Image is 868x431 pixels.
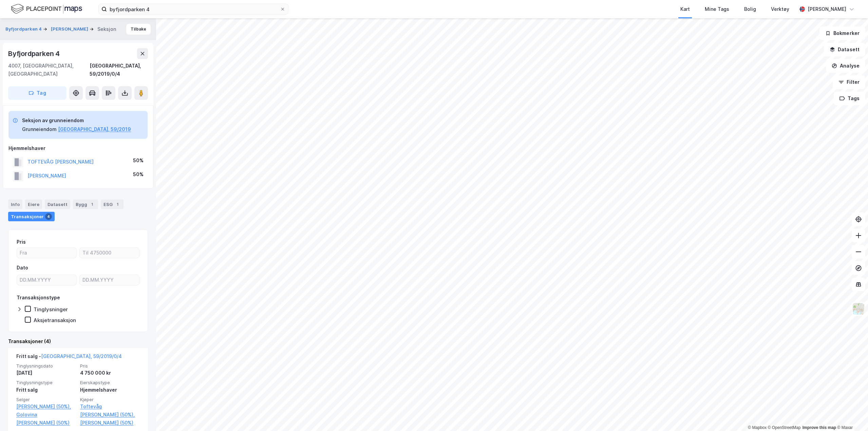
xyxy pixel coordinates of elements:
div: 4 750 000 kr [80,369,140,377]
a: OpenStreetMap [768,425,801,430]
div: 4007, [GEOGRAPHIC_DATA], [GEOGRAPHIC_DATA] [8,62,90,78]
img: logo.f888ab2527a4732fd821a326f86c7f29.svg [11,3,82,15]
input: DD.MM.YYYY [80,275,139,285]
div: Grunneiendom [22,125,57,133]
div: 1 [114,201,121,208]
span: Pris [80,363,140,369]
div: Kontrollprogram for chat [834,398,868,431]
div: Bolig [744,5,756,13]
button: Filter [833,75,865,89]
a: Improve this map [803,425,836,430]
span: Kjøper [80,397,140,402]
div: ESG [101,200,124,209]
div: Hjemmelshaver [8,144,148,152]
button: Tilbake [126,24,151,35]
div: Mine Tags [705,5,729,13]
div: Eiere [25,200,42,209]
button: Byfjordparken 4 [5,26,43,33]
div: [GEOGRAPHIC_DATA], 59/2019/0/4 [90,62,148,78]
button: [GEOGRAPHIC_DATA], 59/2019 [58,125,131,133]
input: DD.MM.YYYY [17,275,76,285]
button: Tags [834,92,865,105]
div: Dato [17,264,28,272]
button: Datasett [824,43,865,56]
button: Bokmerker [819,26,865,40]
div: Kart [680,5,690,13]
div: Hjemmelshaver [80,386,140,394]
div: Tinglysninger [34,306,68,313]
button: [PERSON_NAME] [51,26,90,33]
button: Tag [8,86,67,100]
div: Verktøy [771,5,789,13]
a: [GEOGRAPHIC_DATA], 59/2019/0/4 [41,353,122,359]
a: Golovina [PERSON_NAME] (50%) [16,411,76,427]
span: Selger [16,397,76,402]
input: Søk på adresse, matrikkel, gårdeiere, leietakere eller personer [107,4,280,14]
a: [PERSON_NAME] (50%) [80,419,140,427]
div: Transaksjonstype [17,294,60,302]
a: Toftevåg [PERSON_NAME] (50%), [80,402,140,419]
span: Eierskapstype [80,380,140,386]
div: Fritt salg - [16,352,122,363]
div: Bygg [73,200,98,209]
div: 50% [133,170,144,179]
input: Fra [17,248,76,258]
span: Tinglysningstype [16,380,76,386]
div: Seksjon av grunneiendom [22,116,131,125]
button: Analyse [826,59,865,73]
div: [DATE] [16,369,76,377]
div: [PERSON_NAME] [808,5,846,13]
div: 4 [45,213,52,220]
div: Fritt salg [16,386,76,394]
div: Info [8,200,22,209]
div: Transaksjoner (4) [8,337,148,345]
div: Datasett [45,200,70,209]
div: Seksjon [97,25,116,33]
div: 50% [133,156,144,165]
div: Pris [17,238,26,246]
iframe: Chat Widget [834,398,868,431]
a: Mapbox [748,425,767,430]
a: [PERSON_NAME] (50%), [16,402,76,411]
span: Tinglysningsdato [16,363,76,369]
div: Transaksjoner [8,212,55,221]
img: Z [852,302,865,315]
input: Til 4750000 [80,248,139,258]
div: 1 [89,201,95,208]
div: Aksjetransaksjon [34,317,76,323]
div: Byfjordparken 4 [8,48,61,59]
